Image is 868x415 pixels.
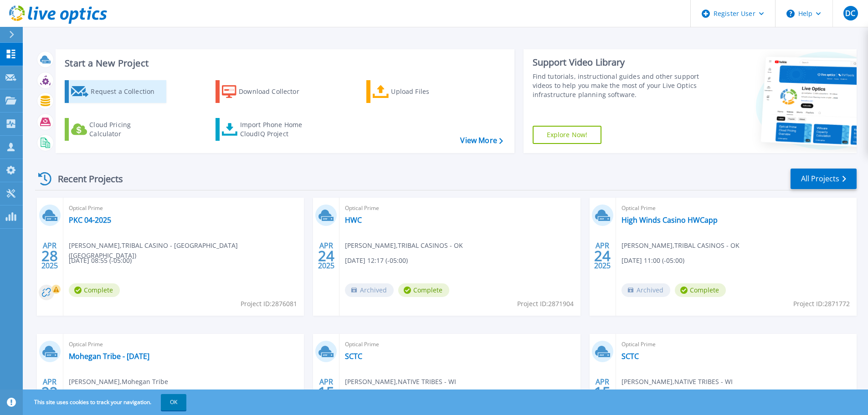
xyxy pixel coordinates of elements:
[675,283,726,297] span: Complete
[460,136,503,145] a: View More
[345,283,394,297] span: Archived
[345,241,463,251] span: [PERSON_NAME] , TRIBAL CASINOS - OK
[621,339,851,349] span: Optical Prime
[318,375,335,409] div: APR 2025
[366,80,468,103] a: Upload Files
[345,339,575,349] span: Optical Prime
[35,168,135,190] div: Recent Projects
[845,10,855,17] span: DC
[69,283,120,297] span: Complete
[621,203,851,213] span: Optical Prime
[621,215,718,225] a: High Winds Casino HWCapp
[345,203,575,213] span: Optical Prime
[345,352,362,361] a: SCTC
[41,252,58,260] span: 28
[41,239,58,272] div: APR 2025
[533,126,602,144] a: Explore Now!
[240,120,311,138] div: Import Phone Home CloudIQ Project
[91,82,164,101] div: Request a Collection
[318,252,334,260] span: 24
[41,375,58,409] div: APR 2025
[65,118,166,141] a: Cloud Pricing Calculator
[89,120,162,138] div: Cloud Pricing Calculator
[533,72,703,99] div: Find tutorials, instructional guides and other support videos to help you make the most of your L...
[41,388,58,396] span: 22
[239,82,312,101] div: Download Collector
[391,82,464,101] div: Upload Files
[216,80,317,103] a: Download Collector
[594,239,611,272] div: APR 2025
[241,299,297,309] span: Project ID: 2876081
[791,169,857,189] a: All Projects
[318,388,334,396] span: 15
[65,80,166,103] a: Request a Collection
[621,283,670,297] span: Archived
[345,377,456,387] span: [PERSON_NAME] , NATIVE TRIBES - WI
[793,299,850,309] span: Project ID: 2871772
[533,56,703,68] div: Support Video Library
[345,256,408,266] span: [DATE] 12:17 (-05:00)
[398,283,449,297] span: Complete
[161,394,186,410] button: OK
[69,241,304,261] span: [PERSON_NAME] , TRIBAL CASINO - [GEOGRAPHIC_DATA] ([GEOGRAPHIC_DATA])
[25,394,186,410] span: This site uses cookies to track your navigation.
[69,377,168,387] span: [PERSON_NAME] , Mohegan Tribe
[69,203,298,213] span: Optical Prime
[621,241,740,251] span: [PERSON_NAME] , TRIBAL CASINOS - OK
[65,58,503,68] h3: Start a New Project
[69,339,298,349] span: Optical Prime
[621,256,684,266] span: [DATE] 11:00 (-05:00)
[594,252,611,260] span: 24
[594,388,611,396] span: 15
[594,375,611,409] div: APR 2025
[345,215,362,225] a: HWC
[621,377,733,387] span: [PERSON_NAME] , NATIVE TRIBES - WI
[318,239,335,272] div: APR 2025
[621,352,639,361] a: SCTC
[69,352,149,361] a: Mohegan Tribe - [DATE]
[69,215,111,225] a: PKC 04-2025
[517,299,574,309] span: Project ID: 2871904
[69,256,132,266] span: [DATE] 08:55 (-05:00)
